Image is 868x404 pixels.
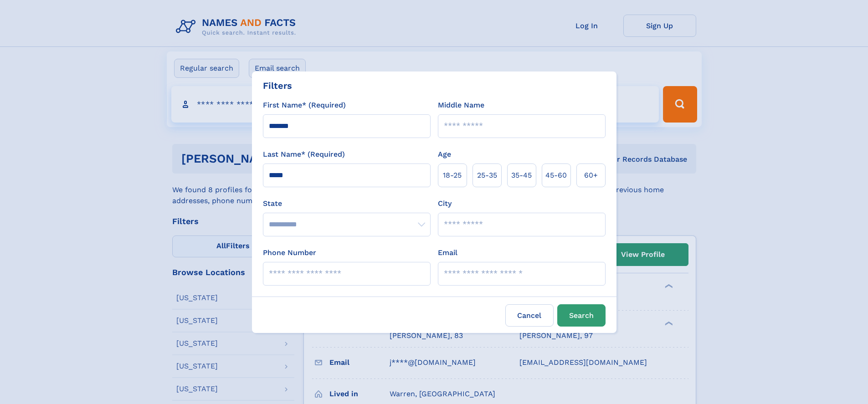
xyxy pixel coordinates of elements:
[438,247,457,258] label: Email
[477,170,497,181] span: 25‑35
[511,170,532,181] span: 35‑45
[557,304,606,327] button: Search
[263,149,345,160] label: Last Name* (Required)
[263,198,431,209] label: State
[263,100,346,111] label: First Name* (Required)
[584,170,598,181] span: 60+
[263,79,292,92] div: Filters
[438,100,484,111] label: Middle Name
[438,198,452,209] label: City
[443,170,462,181] span: 18‑25
[505,304,554,327] label: Cancel
[545,170,567,181] span: 45‑60
[438,149,451,160] label: Age
[263,247,316,258] label: Phone Number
